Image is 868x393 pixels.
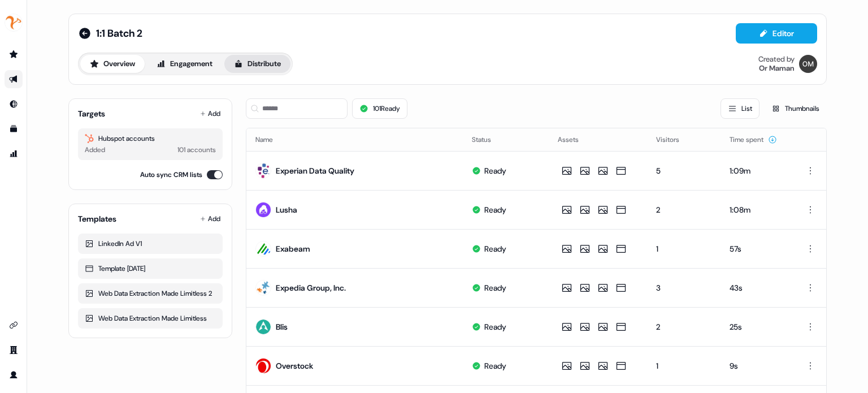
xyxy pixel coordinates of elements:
div: Overstock [276,360,313,372]
a: Go to attribution [5,145,23,163]
div: Expedia Group, Inc. [276,282,346,293]
div: LinkedIn Ad V1 [85,238,216,249]
a: Go to templates [5,120,23,138]
div: 5 [656,165,711,176]
div: Template [DATE] [85,263,216,274]
div: 1:08m [730,204,783,215]
div: Ready [484,282,506,293]
div: Ready [484,165,506,176]
div: 2 [656,321,711,332]
a: Editor [736,29,817,41]
button: Overview [80,55,145,73]
div: Lusha [276,204,297,215]
button: List [721,98,759,119]
div: 1 [656,243,711,254]
div: 101 accounts [177,144,216,156]
div: Ready [484,360,506,372]
a: Go to team [5,341,23,359]
label: Auto sync CRM lists [140,169,202,180]
a: Go to outbound experience [5,70,23,88]
div: Added [85,144,105,156]
div: Hubspot accounts [85,133,216,144]
button: Engagement [147,55,222,73]
div: Blis [276,321,288,332]
button: Time spent [730,129,777,150]
button: Add [198,211,223,227]
div: 1 [656,360,711,372]
div: Targets [78,108,105,119]
button: 101Ready [352,98,407,119]
div: 43s [730,282,783,293]
div: Ready [484,204,506,215]
button: Visitors [656,129,693,150]
div: Templates [78,213,116,224]
span: 1:1 Batch 2 [96,27,142,40]
button: Add [198,106,223,122]
button: Distribute [224,55,290,73]
div: Experian Data Quality [276,165,354,176]
a: Go to integrations [5,316,23,334]
div: Ready [484,243,506,254]
div: Or Maman [759,64,795,73]
img: Or [799,55,817,73]
div: 9s [730,360,783,372]
a: Go to Inbound [5,95,23,113]
div: Ready [484,321,506,332]
button: Editor [736,23,817,44]
th: Assets [549,128,647,151]
div: 3 [656,282,711,293]
div: Created by [758,55,795,64]
a: Go to profile [5,366,23,384]
div: 25s [730,321,783,332]
div: Web Data Extraction Made Limitless [85,313,216,324]
div: 1:09m [730,165,783,176]
button: Status [472,129,505,150]
div: Exabeam [276,243,310,254]
div: Web Data Extraction Made Limitless 2 [85,288,216,299]
a: Go to prospects [5,45,23,63]
div: 2 [656,204,711,215]
button: Thumbnails [764,98,827,119]
div: 57s [730,243,783,254]
button: Name [255,129,287,150]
